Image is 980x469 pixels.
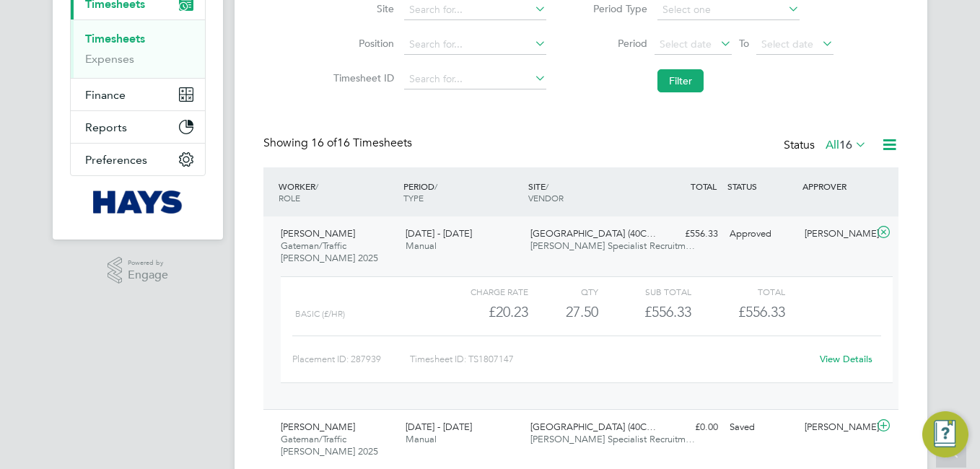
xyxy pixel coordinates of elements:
span: Reports [85,120,127,134]
div: Status [784,136,870,156]
span: [PERSON_NAME] [281,421,355,433]
span: TOTAL [691,180,717,192]
div: £0.00 [649,416,724,439]
label: Position [329,37,394,50]
a: Go to home page [70,190,206,214]
span: ROLE [279,192,300,203]
span: Select date [660,38,712,51]
span: To [735,34,753,53]
button: Filter [657,69,704,92]
span: [GEOGRAPHIC_DATA] (40C… [530,421,656,433]
div: Saved [724,416,799,439]
input: Search for... [404,69,546,89]
span: 16 of [311,136,337,150]
a: Timesheets [85,32,145,45]
div: WORKER [275,173,400,211]
span: / [546,180,548,192]
span: 16 [839,138,852,152]
div: Timesheets [71,19,205,78]
span: [DATE] - [DATE] [406,421,472,433]
button: Reports [71,111,205,143]
span: Gateman/Traffic [PERSON_NAME] 2025 [281,433,378,457]
button: Engage Resource Center [922,411,968,457]
span: [PERSON_NAME] Specialist Recruitm… [530,240,695,252]
div: STATUS [724,173,799,199]
span: 16 Timesheets [311,136,412,150]
input: Search for... [404,35,546,55]
span: [PERSON_NAME] [281,227,355,240]
div: Placement ID: 287939 [292,348,410,371]
span: Gateman/Traffic [PERSON_NAME] 2025 [281,240,378,264]
div: Approved [724,222,799,246]
div: £556.33 [598,300,691,324]
span: / [434,180,437,192]
label: Timesheet ID [329,71,394,84]
div: [PERSON_NAME] [799,222,874,246]
span: [DATE] - [DATE] [406,227,472,240]
label: Site [329,2,394,15]
div: £556.33 [649,222,724,246]
div: [PERSON_NAME] [799,416,874,439]
span: / [315,180,318,192]
span: Engage [128,269,168,281]
span: Preferences [85,153,147,167]
label: Period Type [582,2,647,15]
div: QTY [528,283,598,300]
span: Basic (£/HR) [295,309,345,319]
div: Timesheet ID: TS1807147 [410,348,810,371]
div: APPROVER [799,173,874,199]
div: Total [691,283,784,300]
div: Sub Total [598,283,691,300]
span: Powered by [128,257,168,269]
div: Showing [263,136,415,151]
div: 27.50 [528,300,598,324]
span: VENDOR [528,192,564,203]
span: Select date [761,38,813,51]
span: Manual [406,433,437,445]
div: SITE [525,173,649,211]
div: Charge rate [435,283,528,300]
div: £20.23 [435,300,528,324]
a: Powered byEngage [108,257,169,284]
button: Finance [71,79,205,110]
a: Expenses [85,52,134,66]
img: hays-logo-retina.png [93,190,183,214]
span: £556.33 [738,303,785,320]
button: Preferences [71,144,205,175]
span: TYPE [403,192,424,203]
span: Manual [406,240,437,252]
label: Period [582,37,647,50]
span: [PERSON_NAME] Specialist Recruitm… [530,433,695,445]
span: Finance [85,88,126,102]
label: All [826,138,867,152]
div: PERIOD [400,173,525,211]
a: View Details [820,353,872,365]
span: [GEOGRAPHIC_DATA] (40C… [530,227,656,240]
